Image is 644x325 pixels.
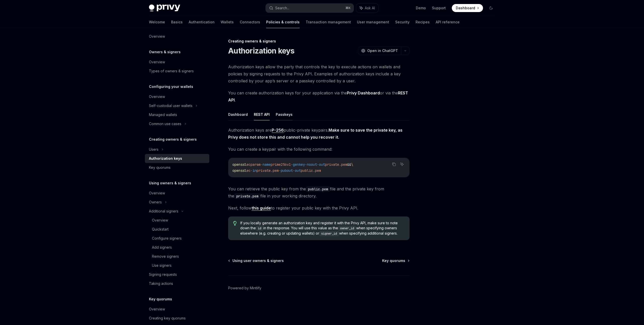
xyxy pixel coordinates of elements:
div: Overview [149,59,165,65]
a: this guide [252,205,271,211]
a: Transaction management [306,16,351,28]
span: private.pem [325,162,347,167]
span: -name [261,162,271,167]
span: -out [317,162,325,167]
div: Use signers [152,262,172,268]
span: You can retrieve the public key from the file and the private key from the file in your working d... [228,185,410,199]
span: Authorization keys are public-private keypairs. [228,127,410,141]
a: Recipes [416,16,430,28]
a: Powered by Mintlify [228,286,261,291]
a: Overview [145,305,209,314]
code: signer_id [319,231,339,236]
span: -genkey [291,162,305,167]
a: Overview [145,216,209,225]
h5: Using owners & signers [149,180,191,186]
a: API reference [436,16,460,28]
button: Copy the contents from the code block [391,161,397,168]
div: Creating owners & signers [228,39,410,44]
h5: Creating owners & signers [149,136,197,142]
button: Toggle dark mode [487,4,495,12]
a: Welcome [149,16,165,28]
div: Overview [149,306,165,312]
a: Dashboard [452,4,483,12]
img: dark logo [149,5,180,12]
button: Ask AI [399,161,405,168]
a: Key quorums [382,258,409,263]
a: Basics [171,16,183,28]
span: ecparam [247,162,261,167]
a: Key quorums [145,163,209,172]
div: Creating key quorums [149,315,186,321]
a: Types of owners & signers [145,67,209,76]
span: private.pem [257,168,279,173]
a: Policies & controls [266,16,300,28]
span: -out [293,168,301,173]
span: ec [247,168,251,173]
a: Authentication [189,16,215,28]
a: Remove signers [145,252,209,261]
span: Authorization keys allow the party that controls the key to execute actions on wallets and polici... [228,63,410,84]
a: Signing requests [145,270,209,279]
a: Configure signers [145,234,209,243]
div: Owners [149,199,162,205]
span: Using user owners & signers [232,258,284,263]
a: Security [395,16,410,28]
span: public.pem [301,168,321,173]
span: \ [351,162,353,167]
span: openssl [232,168,247,173]
a: Creating key quorums [145,314,209,323]
code: id [256,226,263,231]
span: -noout [305,162,317,167]
h5: Configuring your wallets [149,84,193,90]
button: REST API [254,109,270,120]
a: Using user owners & signers [229,258,284,263]
div: Overview [152,217,168,223]
h5: Key quorums [149,296,172,302]
a: Wallets [221,16,234,28]
span: Next, follow to register your public key with the Privy API. [228,204,410,211]
button: Open in ChatGPT [358,46,401,55]
span: prime256v1 [271,162,291,167]
a: Taking actions [145,279,209,288]
div: Search... [275,5,289,11]
strong: Privy Dashboard [347,90,380,95]
span: -pubout [279,168,293,173]
span: openssl [232,162,247,167]
a: User management [357,16,389,28]
span: Key quorums [382,258,405,263]
a: P-256 [272,128,284,133]
a: Demo [416,6,426,11]
a: Add signers [145,243,209,252]
div: Self-custodial user wallets [149,103,192,109]
a: Overview [145,32,209,41]
div: Signing requests [149,272,177,278]
div: Overview [149,94,165,100]
svg: Tip [233,221,237,226]
div: Additional signers [149,208,178,214]
code: owner_id [338,226,356,231]
a: Managed wallets [145,110,209,119]
span: Ask AI [365,6,375,11]
span: ⌘ K [345,6,351,10]
div: Authorization keys [149,155,182,161]
a: Overview [145,58,209,67]
span: You can create a keypair with the following command: [228,146,410,153]
a: Support [432,6,446,11]
div: Remove signers [152,253,179,259]
a: Use signers [145,261,209,270]
a: Overview [145,189,209,198]
button: Dashboard [228,109,248,120]
code: public.pem [306,186,330,192]
div: Types of owners & signers [149,68,194,74]
button: Ask AI [356,4,378,13]
div: Configure signers [152,235,182,241]
span: Dashboard [456,6,475,11]
div: Quickstart [152,226,169,232]
div: Taking actions [149,281,173,287]
span: If you locally generate an authorization key and register it with the Privy API, make sure to not... [240,221,405,236]
div: Users [149,146,158,152]
h5: Owners & signers [149,49,181,55]
a: Overview [145,92,209,101]
span: You can create authorization keys for your application via the or via the . [228,89,410,103]
div: Overview [149,190,165,196]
